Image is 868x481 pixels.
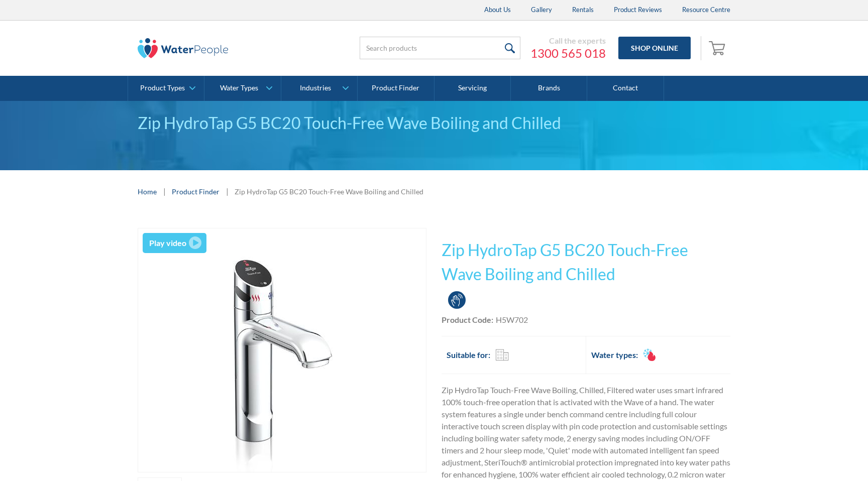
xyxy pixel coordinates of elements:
[447,349,490,361] h2: Suitable for:
[511,76,587,101] a: Brands
[138,38,228,58] img: The Water People
[358,76,434,101] a: Product Finder
[149,237,186,249] div: Play video
[530,36,606,46] div: Call the experts
[225,185,230,197] div: |
[235,186,423,197] div: Zip HydroTap G5 BC20 Touch-Free Wave Boiling and Chilled
[300,84,331,92] div: Industries
[128,76,204,101] a: Product Types
[138,111,730,135] div: Zip HydroTap G5 BC20 Touch-Free Wave Boiling and Chilled
[591,349,638,361] h2: Water types:
[281,76,357,101] a: Industries
[709,40,728,56] img: shopping cart
[162,185,167,197] div: |
[160,228,404,472] img: Zip HydroTap G5 BC20 Touch-Free Wave Boiling and Chilled
[204,76,280,101] a: Water Types
[172,186,220,197] a: Product Finder
[706,36,730,60] a: Open cart
[435,76,511,101] a: Servicing
[442,315,493,324] strong: Product Code:
[140,84,185,92] div: Product Types
[587,76,664,101] a: Contact
[618,37,691,59] a: Shop Online
[530,46,606,61] a: 1300 565 018
[442,238,730,286] h1: Zip HydroTap G5 BC20 Touch-Free Wave Boiling and Chilled
[220,84,258,92] div: Water Types
[768,431,868,481] iframe: podium webchat widget bubble
[138,228,426,472] a: open lightbox
[360,37,520,59] input: Search products
[138,186,157,197] a: Home
[496,314,528,326] div: H5W702
[143,233,206,253] a: open lightbox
